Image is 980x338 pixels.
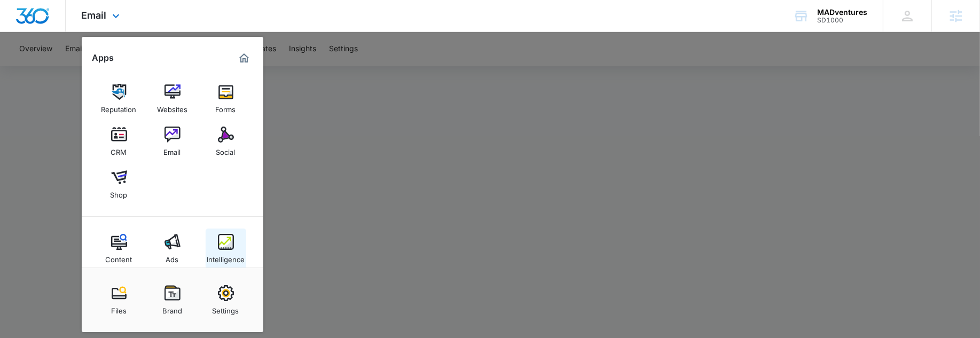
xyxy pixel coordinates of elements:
[111,185,128,199] div: Shop
[164,143,181,156] div: Email
[206,121,246,162] a: Social
[152,121,193,162] a: Email
[99,280,139,320] a: Files
[206,78,246,119] a: Forms
[106,250,132,264] div: Content
[152,78,193,119] a: Websites
[157,100,187,114] div: Websites
[111,143,127,156] div: CRM
[92,53,114,63] h2: Apps
[236,50,253,67] a: Marketing 360® Dashboard
[216,100,236,114] div: Forms
[101,100,137,114] div: Reputation
[111,301,127,315] div: Files
[213,301,239,315] div: Settings
[817,17,867,24] div: account id
[817,8,867,17] div: account name
[166,250,179,264] div: Ads
[152,280,193,320] a: Brand
[162,301,182,315] div: Brand
[206,280,246,320] a: Settings
[99,121,139,162] a: CRM
[207,250,245,264] div: Intelligence
[206,229,246,269] a: Intelligence
[216,143,236,156] div: Social
[99,164,139,205] a: Shop
[99,229,139,269] a: Content
[152,229,193,269] a: Ads
[99,78,139,119] a: Reputation
[82,10,107,21] span: Email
